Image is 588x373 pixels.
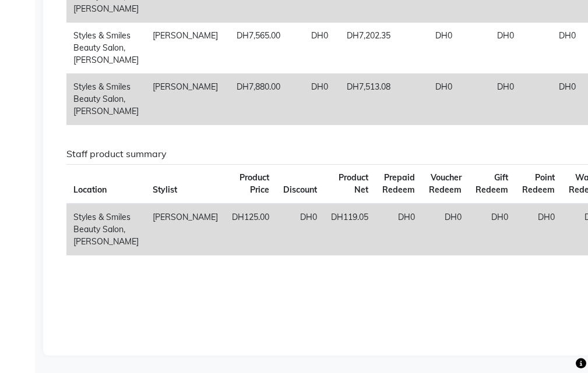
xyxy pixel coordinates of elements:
[521,22,583,73] td: DH0
[287,73,335,125] td: DH0
[521,73,583,125] td: DH0
[335,73,397,125] td: DH7,513.08
[225,22,287,73] td: DH7,565.00
[276,204,324,255] td: DH0
[66,148,563,159] h6: Staff product summary
[73,184,107,195] span: Location
[146,204,225,255] td: [PERSON_NAME]
[324,204,375,255] td: DH119.05
[66,22,146,73] td: Styles & Smiles Beauty Salon, [PERSON_NAME]
[283,184,317,195] span: Discount
[240,172,269,195] span: Product Price
[339,172,368,195] span: Product Net
[476,172,508,195] span: Gift Redeem
[66,204,146,255] td: Styles & Smiles Beauty Salon, [PERSON_NAME]
[146,73,225,125] td: [PERSON_NAME]
[287,22,335,73] td: DH0
[66,73,146,125] td: Styles & Smiles Beauty Salon, [PERSON_NAME]
[515,204,562,255] td: DH0
[397,73,459,125] td: DH0
[153,184,177,195] span: Stylist
[459,22,521,73] td: DH0
[335,22,397,73] td: DH7,202.35
[375,204,422,255] td: DH0
[397,22,459,73] td: DH0
[522,172,555,195] span: Point Redeem
[459,73,521,125] td: DH0
[422,204,469,255] td: DH0
[225,73,287,125] td: DH7,880.00
[469,204,515,255] td: DH0
[382,172,415,195] span: Prepaid Redeem
[225,204,276,255] td: DH125.00
[429,172,462,195] span: Voucher Redeem
[146,22,225,73] td: [PERSON_NAME]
